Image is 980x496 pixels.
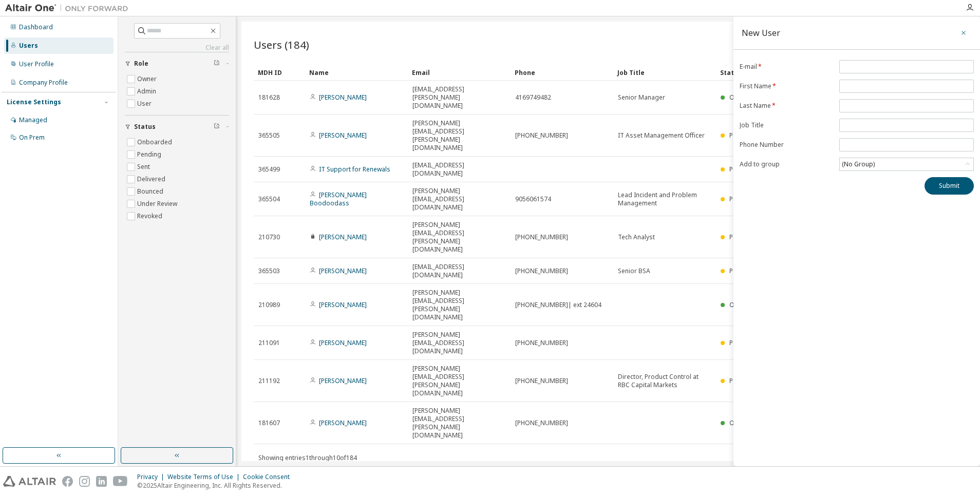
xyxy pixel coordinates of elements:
[19,79,68,87] div: Company Profile
[125,52,229,75] button: Role
[515,339,568,347] span: [PHONE_NUMBER]
[19,116,47,124] div: Managed
[515,93,551,102] span: 4169749482
[134,60,148,68] span: Role
[729,233,753,241] span: Pending
[412,119,506,152] span: [PERSON_NAME][EMAIL_ADDRESS][PERSON_NAME][DOMAIN_NAME]
[412,365,506,397] span: [PERSON_NAME][EMAIL_ADDRESS][PERSON_NAME][DOMAIN_NAME]
[740,141,833,149] label: Phone Number
[258,301,280,309] span: 210989
[309,64,404,81] div: Name
[258,93,280,102] span: 181628
[258,377,280,385] span: 211192
[412,263,506,279] span: [EMAIL_ADDRESS][DOMAIN_NAME]
[618,131,705,140] span: IT Asset Management Officer
[125,116,229,138] button: Status
[137,85,158,98] label: Admin
[7,98,61,106] div: License Settings
[137,98,154,110] label: User
[412,289,506,321] span: [PERSON_NAME][EMAIL_ADDRESS][PERSON_NAME][DOMAIN_NAME]
[412,64,506,81] div: Email
[137,148,163,161] label: Pending
[319,266,367,275] a: [PERSON_NAME]
[3,476,56,487] img: altair_logo.svg
[258,64,301,81] div: MDH ID
[258,195,280,203] span: 365504
[258,453,357,462] span: Showing entries 1 through 10 of 184
[319,376,367,385] a: [PERSON_NAME]
[319,131,367,140] a: [PERSON_NAME]
[740,160,833,168] label: Add to group
[137,173,167,185] label: Delivered
[137,73,159,85] label: Owner
[137,481,296,490] p: © 2025 Altair Engineering, Inc. All Rights Reserved.
[113,476,128,487] img: youtube.svg
[515,64,609,81] div: Phone
[515,419,568,427] span: [PHONE_NUMBER]
[319,165,390,174] a: IT Support for Renewals
[618,233,655,241] span: Tech Analyst
[62,476,73,487] img: facebook.svg
[319,93,367,102] a: [PERSON_NAME]
[729,376,753,385] span: Pending
[125,44,229,52] a: Clear all
[515,267,568,275] span: [PHONE_NUMBER]
[134,123,156,131] span: Status
[137,198,179,210] label: Under Review
[740,82,833,90] label: First Name
[515,195,551,203] span: 9056061574
[412,85,506,110] span: [EMAIL_ADDRESS][PERSON_NAME][DOMAIN_NAME]
[729,418,764,427] span: Onboarded
[167,473,243,481] div: Website Terms of Use
[258,233,280,241] span: 210730
[137,473,167,481] div: Privacy
[19,133,45,142] div: On Prem
[720,64,909,81] div: Status
[214,123,220,131] span: Clear filter
[214,60,220,68] span: Clear filter
[412,331,506,355] span: [PERSON_NAME][EMAIL_ADDRESS][DOMAIN_NAME]
[137,161,152,173] label: Sent
[742,29,780,37] div: New User
[729,195,753,203] span: Pending
[618,373,711,389] span: Director, Product Control at RBC Capital Markets
[617,64,712,81] div: Job Title
[729,131,753,140] span: Pending
[515,233,568,241] span: [PHONE_NUMBER]
[925,177,974,195] button: Submit
[412,221,506,254] span: [PERSON_NAME][EMAIL_ADDRESS][PERSON_NAME][DOMAIN_NAME]
[729,266,753,275] span: Pending
[412,187,506,212] span: [PERSON_NAME][EMAIL_ADDRESS][DOMAIN_NAME]
[319,338,367,347] a: [PERSON_NAME]
[840,159,876,170] div: (No Group)
[254,37,309,52] span: Users (184)
[319,233,367,241] a: [PERSON_NAME]
[258,339,280,347] span: 211091
[840,158,973,170] div: (No Group)
[258,165,280,174] span: 365499
[729,300,764,309] span: Onboarded
[19,23,53,31] div: Dashboard
[729,338,753,347] span: Pending
[618,191,711,207] span: Lead Incident and Problem Management
[258,131,280,140] span: 365505
[729,93,764,102] span: Onboarded
[137,185,165,198] label: Bounced
[515,131,568,140] span: [PHONE_NUMBER]
[19,60,54,68] div: User Profile
[319,418,367,427] a: [PERSON_NAME]
[258,419,280,427] span: 181607
[319,300,367,309] a: [PERSON_NAME]
[258,267,280,275] span: 365503
[137,210,164,222] label: Revoked
[740,121,833,129] label: Job Title
[243,473,296,481] div: Cookie Consent
[412,407,506,440] span: [PERSON_NAME][EMAIL_ADDRESS][PERSON_NAME][DOMAIN_NAME]
[618,267,650,275] span: Senior BSA
[310,190,367,207] a: [PERSON_NAME] Boodoodass
[412,161,506,178] span: [EMAIL_ADDRESS][DOMAIN_NAME]
[515,377,568,385] span: [PHONE_NUMBER]
[79,476,90,487] img: instagram.svg
[137,136,174,148] label: Onboarded
[729,165,753,174] span: Pending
